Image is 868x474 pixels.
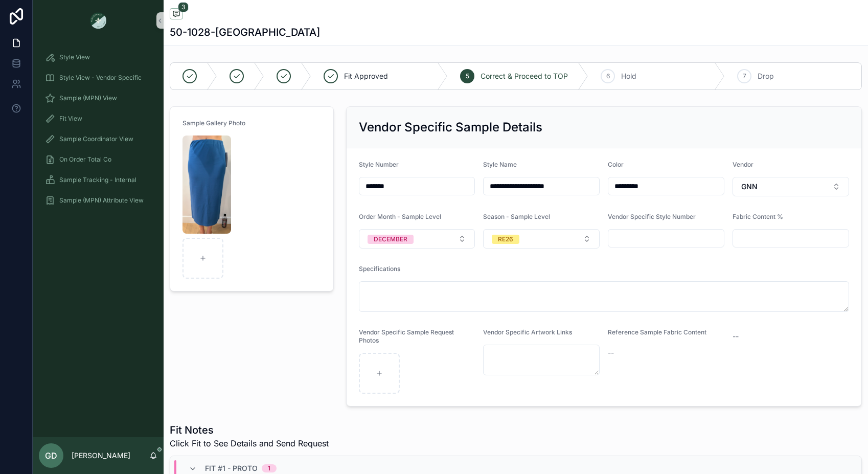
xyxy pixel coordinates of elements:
span: 5 [466,72,469,80]
span: Drop [758,71,774,81]
div: DECEMBER [374,235,407,244]
span: Vendor Specific Artwork Links [483,328,572,336]
span: Reference Sample Fabric Content [608,328,706,336]
span: Specifications [359,265,400,273]
a: Style View - Vendor Specific [39,69,157,87]
a: Sample (MPN) View [39,89,157,107]
a: Sample Coordinator View [39,130,157,148]
span: Correct & Proceed to TOP [481,71,568,81]
span: Vendor [733,161,753,168]
span: Sample (MPN) View [59,94,117,102]
button: 3 [170,8,183,21]
a: Style View [39,48,157,66]
img: App logo [90,12,106,29]
span: Fit Approved [344,71,388,81]
span: Style View [59,53,90,61]
span: Fabric Content % [733,213,783,220]
span: Style Number [359,161,399,168]
p: [PERSON_NAME] [72,450,130,461]
span: 6 [606,72,610,80]
button: Select Button [359,229,475,249]
span: GD [45,449,57,462]
span: On Order Total Co [59,155,111,164]
button: Select Button [733,177,849,196]
div: RE26 [498,235,513,244]
span: Fit View [59,115,82,123]
span: Vendor Specific Sample Request Photos [359,328,454,344]
span: -- [733,331,739,342]
span: Click Fit to See Details and Send Request [170,437,329,449]
a: Sample Tracking - Internal [39,171,157,189]
a: Sample (MPN) Attribute View [39,191,157,210]
span: Style Name [483,161,517,168]
h1: 50-1028-[GEOGRAPHIC_DATA] [170,25,320,39]
span: 7 [743,72,746,80]
a: On Order Total Co [39,150,157,169]
span: Season - Sample Level [483,213,550,220]
span: Order Month - Sample Level [359,213,441,220]
h1: Fit Notes [170,423,329,437]
span: Sample Gallery Photo [182,119,245,127]
img: Screenshot-2025-08-07-150934.png [182,136,231,234]
h2: Vendor Specific Sample Details [359,119,542,136]
span: -- [608,348,614,358]
span: Color [608,161,624,168]
span: Sample Tracking - Internal [59,176,136,184]
span: GNN [741,182,758,192]
span: 3 [178,2,189,12]
button: Select Button [483,229,600,249]
span: Sample (MPN) Attribute View [59,196,144,205]
span: Vendor Specific Style Number [608,213,696,220]
span: Hold [621,71,636,81]
div: 1 [268,464,270,472]
span: Fit #1 - Proto [205,463,258,473]
a: Fit View [39,109,157,128]
span: Style View - Vendor Specific [59,74,142,82]
div: scrollable content [33,41,164,223]
span: Sample Coordinator View [59,135,133,143]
